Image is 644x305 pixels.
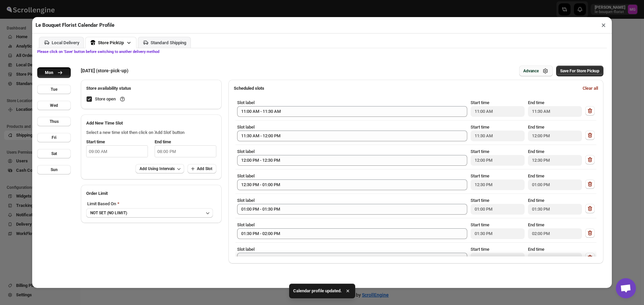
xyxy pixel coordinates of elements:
div: Slot label [237,246,467,263]
div: Slot label [237,99,467,117]
p: Limit Based On [86,200,213,208]
button: Clear all [579,83,602,94]
h2: Store availability status [86,85,216,92]
button: Thus [37,117,71,126]
div: Mon [45,70,53,75]
h2: Add New Time Slot [86,120,216,127]
div: Slot label [237,173,467,190]
span: Store open [95,96,126,102]
h3: Scheduled slots [234,85,577,92]
div: Start time [471,148,525,166]
span: Clear all [583,85,598,92]
button: Save For Store Pickup [556,66,603,76]
button: Wed [37,101,71,110]
div: End time [528,99,582,117]
div: End time [528,246,582,263]
div: Start time [471,124,525,141]
button: Mon [37,67,71,78]
button: Sun [37,165,71,174]
div: End time [528,173,582,190]
div: Tue [51,87,57,92]
button: × [599,20,608,30]
div: Start time [471,222,525,239]
div: Slot label [237,148,467,166]
div: Thus [50,119,59,124]
span: Save For Store Pickup [560,68,599,74]
button: Local Delivery [39,37,84,48]
div: Sat [51,151,57,156]
div: End time [528,124,582,141]
p: Select a new time slot then click on 'Add Slot' button [86,129,216,136]
button: Store PickUp [85,37,137,48]
div: Slot label [237,222,467,239]
button: NOT SET (NO LIMIT) [86,208,213,218]
div: Slot label [237,124,467,141]
div: Start time [471,99,525,117]
div: Start time [471,246,525,263]
b: End time [155,139,171,144]
button: Add Slot [187,164,216,173]
div: Fri [52,135,56,140]
div: Local Delivery [52,40,79,45]
div: End time [528,197,582,215]
div: Sun [51,167,58,172]
button: Tue [37,85,71,94]
h5: [DATE] (store-pick-up) [81,67,128,74]
span: Add Slot [197,166,212,171]
div: Start time [471,197,525,215]
h2: Order Limit [86,190,216,197]
div: NOT SET (NO LIMIT) [90,210,127,216]
button: Standard Shipping [138,37,191,48]
div: Slot label [237,197,467,215]
h2: Le Bouquet Florist Calendar Profile [36,22,114,28]
b: Start time [86,139,105,144]
div: End time [528,222,582,239]
div: End time [528,148,582,166]
div: Open chat [616,278,636,298]
span: Calendar profile updated. [293,288,342,294]
div: Wed [50,103,58,108]
button: Sat [37,149,71,158]
span: Add Using Intervals [140,166,175,171]
div: Store PickUp [98,40,124,45]
button: Advance [519,66,553,76]
div: Start time [471,173,525,190]
button: Fri [37,133,71,142]
div: Advance [523,68,539,74]
div: Standard Shipping [151,40,186,45]
button: Add Using Intervals [136,164,184,173]
p: Please click on 'Save' button before switching to another delivery method [37,50,607,54]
